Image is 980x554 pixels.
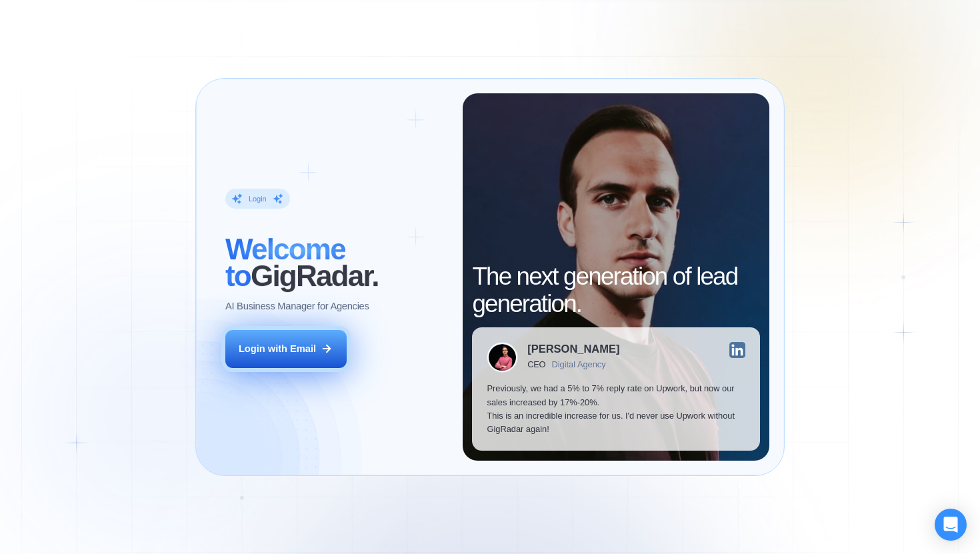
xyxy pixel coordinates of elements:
[225,330,347,368] button: Login with Email
[552,360,606,370] div: Digital Agency
[225,299,369,313] p: AI Business Manager for Agencies
[527,360,545,370] div: CEO
[239,342,316,355] div: Login with Email
[472,263,759,317] h2: The next generation of lead generation.
[935,509,967,541] div: Open Intercom Messenger
[225,233,345,292] span: Welcome to
[487,382,745,436] p: Previously, we had a 5% to 7% reply rate on Upwork, but now our sales increased by 17%-20%. This ...
[249,194,267,204] div: Login
[527,344,619,355] div: [PERSON_NAME]
[225,236,448,290] h2: ‍ GigRadar.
